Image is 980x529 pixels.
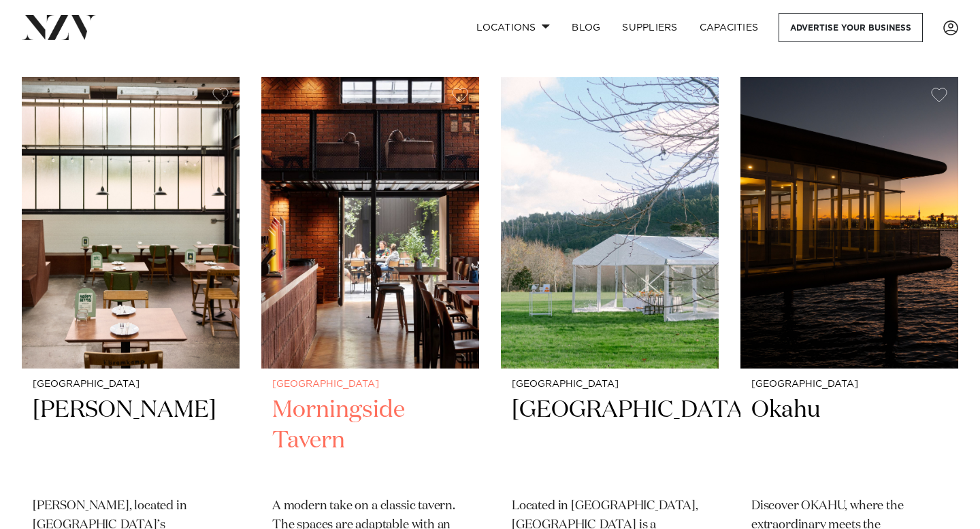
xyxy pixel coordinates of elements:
[272,379,468,390] small: [GEOGRAPHIC_DATA]
[751,379,947,390] small: [GEOGRAPHIC_DATA]
[22,15,96,39] img: nzv-logo.png
[751,395,947,487] h2: Okahu
[272,395,468,487] h2: Morningside Tavern
[611,13,688,42] a: SUPPLIERS
[512,395,708,487] h2: [GEOGRAPHIC_DATA]
[512,379,708,390] small: [GEOGRAPHIC_DATA]
[779,13,923,42] a: Advertise your business
[33,395,229,487] h2: [PERSON_NAME]
[465,13,561,42] a: Locations
[561,13,611,42] a: BLOG
[689,13,770,42] a: Capacities
[33,379,229,390] small: [GEOGRAPHIC_DATA]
